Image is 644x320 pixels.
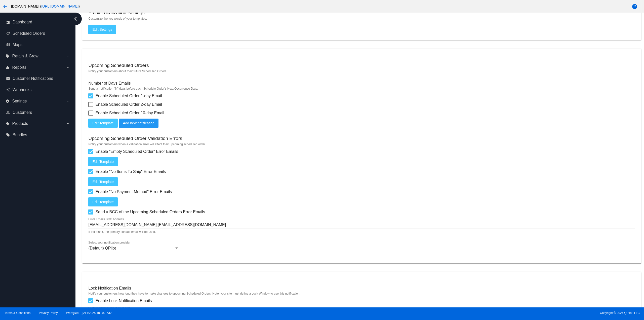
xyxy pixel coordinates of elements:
span: Edit Settings [92,27,112,31]
i: share [6,88,10,92]
h4: Lock Notification Emails [88,286,131,291]
i: people_outline [6,111,10,115]
span: Products [12,121,28,126]
a: Privacy Policy [39,311,58,315]
i: update [6,31,10,35]
span: Scheduled Orders [13,31,45,36]
a: local_offer Bundles [6,131,70,139]
h3: Email Localization Settings [88,10,145,16]
h3: Upcoming Scheduled Orders [88,63,149,68]
span: Edit Template [92,121,114,125]
span: Edit Template [92,160,114,164]
input: Error Emails BCC Address [88,223,635,227]
a: dashboard Dashboard [6,18,70,26]
i: local_offer [6,133,10,137]
button: Edit Template [88,197,118,206]
span: Bundles [13,133,27,137]
span: Customers [13,110,32,115]
a: share Webhooks [6,86,70,94]
span: Enable Scheduled Order 10-day Email [95,110,164,116]
span: Send a BCC of the Upcoming Scheduled Orders Error Emails [95,209,205,215]
span: Customer Notifications [13,76,53,81]
h3: Upcoming Scheduled Order Validation Errors [88,136,182,141]
span: Edit Template [92,180,114,184]
i: equalizer [6,65,10,69]
i: arrow_drop_down [66,122,70,126]
i: email [6,77,10,81]
mat-icon: arrow_back [2,4,8,10]
span: Copyright © 2024 QPilot, LLC [326,311,640,315]
span: Webhooks [13,88,31,92]
span: Maps [13,43,22,47]
span: Enable "No Payment Method" Error Emails [95,189,172,195]
a: Web:[DATE] API:2025.10.08.1632 [66,311,112,315]
mat-hint: Notify your customers how long they have to make changes to upcoming Scheduled Orders. Note: your... [88,292,635,295]
i: local_offer [6,54,10,58]
i: local_offer [6,122,10,126]
mat-hint: If left blank, the primary contact email will be used. [88,230,156,234]
span: Dashboard [13,20,32,24]
mat-icon: help [632,4,638,10]
mat-hint: Customize the key words of your templates. [88,17,635,20]
i: dashboard [6,20,10,24]
button: Edit Settings [88,25,116,34]
i: chevron_left [71,15,79,23]
button: Edit Template [88,177,118,186]
a: Terms & Conditions [4,311,30,315]
span: Settings [12,99,27,103]
span: Edit Template [92,200,114,204]
span: Add new notification [123,121,154,125]
span: Enable "Empty Scheduled Order" Error Emails [95,149,178,155]
i: arrow_drop_down [66,99,70,103]
button: Edit Template [88,119,118,128]
mat-hint: Notify your customers about their future Scheduled Orders. [88,69,635,73]
a: map Maps [6,41,70,49]
i: arrow_drop_down [66,65,70,69]
a: email Customer Notifications [6,75,70,83]
i: arrow_drop_down [66,54,70,58]
span: Reports [12,65,26,70]
span: Enable Scheduled Order 2-day Email [95,101,162,108]
mat-hint: Notify your customers when a validation error will affect their upcoming scheduled order [88,143,635,146]
h4: Number of Days Emails [88,81,131,86]
i: settings [6,99,10,103]
span: (Default) QPilot [88,246,116,250]
span: Enable Lock Notification Emails [95,298,152,304]
span: Enable Scheduled Order 1-day Email [95,93,162,99]
a: people_outline Customers [6,109,70,117]
span: Enable "No Items To Ship" Error Emails [95,169,166,175]
span: [DOMAIN_NAME] ( ) [11,4,80,8]
i: map [6,43,10,47]
span: Retain & Grow [12,54,38,58]
a: update Scheduled Orders [6,29,70,38]
a: [URL][DOMAIN_NAME] [41,4,78,8]
button: Add new notification [119,119,158,128]
mat-hint: Send a notification "N" days before each Schedule Order's Next Occurrence Date. [88,87,635,90]
button: Edit Template [88,157,118,166]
